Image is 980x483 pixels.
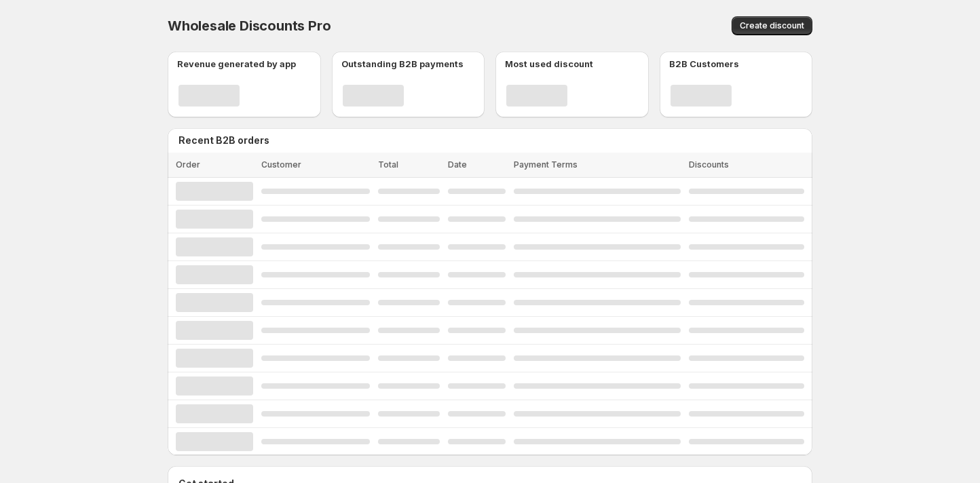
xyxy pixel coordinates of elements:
[176,159,200,170] span: Order
[261,159,301,170] span: Customer
[514,159,578,170] span: Payment Terms
[178,134,807,147] h2: Recent B2B orders
[505,57,593,71] p: Most used discount
[378,159,398,170] span: Total
[689,159,729,170] span: Discounts
[448,159,467,170] span: Date
[669,57,739,71] p: B2B Customers
[341,57,464,71] p: Outstanding B2B payments
[732,16,812,35] button: Create discount
[177,57,296,71] p: Revenue generated by app
[168,18,331,34] span: Wholesale Discounts Pro
[740,20,804,31] span: Create discount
